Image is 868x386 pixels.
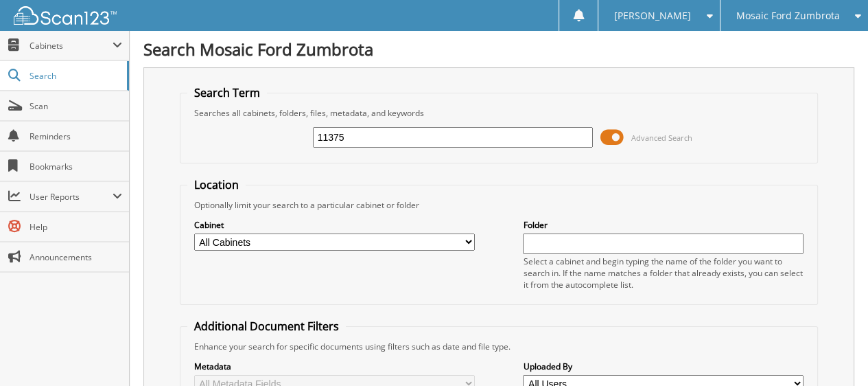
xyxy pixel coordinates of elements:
label: Metadata [194,361,475,372]
legend: Location [187,177,246,192]
span: Advanced Search [631,133,692,143]
div: Select a cabinet and begin typing the name of the folder you want to search in. If the name match... [523,256,804,291]
span: Mosaic Ford Zumbrota [736,12,839,20]
div: Optionally limit your search to a particular cabinet or folder [187,199,810,211]
span: Announcements [30,251,122,263]
span: User Reports [30,191,113,203]
span: Help [30,221,122,233]
img: scan123-logo-white.svg [14,6,117,25]
span: Reminders [30,130,122,142]
iframe: Chat Widget [799,320,868,386]
span: Scan [30,100,122,112]
legend: Search Term [187,85,267,100]
h1: Search Mosaic Ford Zumbrota [143,38,854,60]
legend: Additional Document Filters [187,319,346,334]
label: Folder [523,219,804,231]
span: Bookmarks [30,161,122,172]
label: Uploaded By [523,361,804,372]
span: [PERSON_NAME] [614,12,691,20]
span: Search [30,70,120,82]
div: Searches all cabinets, folders, files, metadata, and keywords [187,107,810,119]
label: Cabinet [194,219,475,231]
span: Cabinets [30,40,113,52]
div: Enhance your search for specific documents using filters such as date and file type. [187,341,810,352]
